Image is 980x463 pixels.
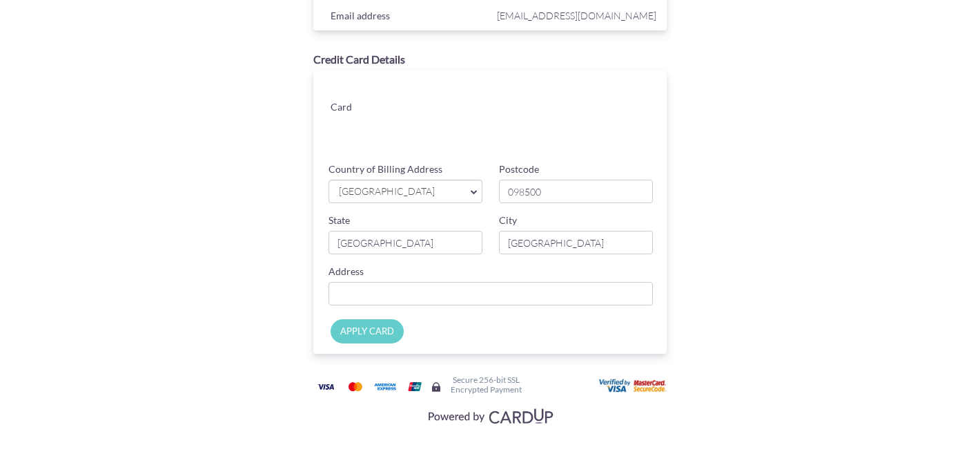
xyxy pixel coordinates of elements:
[418,84,654,109] iframe: Secure card number input frame
[493,7,656,24] span: [EMAIL_ADDRESS][DOMAIN_NAME]
[536,115,654,140] iframe: Secure card security code input frame
[371,378,399,395] img: American Express
[499,162,539,176] label: Postcode
[329,162,442,176] label: Country of Billing Address
[599,379,668,394] img: User card
[342,378,369,395] img: Mastercard
[329,214,350,227] label: State
[329,180,482,203] a: [GEOGRAPHIC_DATA]
[320,7,493,28] div: Email address
[401,378,429,395] img: Union Pay
[418,115,535,140] iframe: Secure card expiration date input frame
[431,381,442,393] img: Secure lock
[451,375,522,393] h6: Secure 256-bit SSL Encrypted Payment
[329,265,364,278] label: Address
[331,319,404,343] input: APPLY CARD
[313,52,667,68] div: Credit Card Details
[421,403,559,428] img: Visa, Mastercard
[337,185,460,199] span: [GEOGRAPHIC_DATA]
[320,98,406,119] div: Card
[499,214,517,227] label: City
[312,378,340,395] img: Visa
